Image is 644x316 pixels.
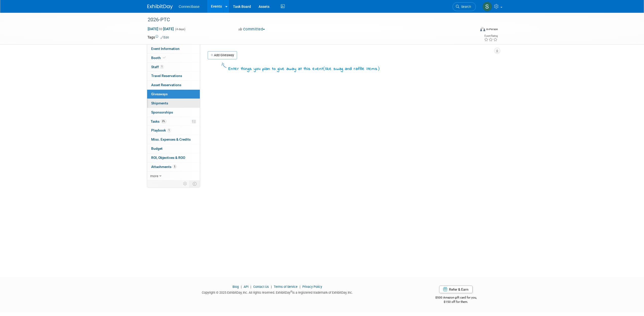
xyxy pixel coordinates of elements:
a: Contact Us [253,285,269,289]
td: Personalize Event Tab Strip [181,180,190,187]
span: Event Information [151,47,180,51]
span: 0% [161,119,166,123]
div: Copyright © 2025 ExhibitDay, Inc. All rights reserved. ExhibitDay is a registered trademark of Ex... [147,289,408,295]
img: Shivani York [482,2,492,11]
span: 5 [173,165,177,169]
td: Toggle Event Tabs [189,180,200,187]
a: Misc. Expenses & Credits [147,135,200,144]
span: Playbook [151,128,171,132]
span: ( [323,66,325,71]
button: Committed [237,27,267,32]
img: Format-Inperson.png [480,27,485,31]
span: | [298,285,302,289]
div: $500 Amazon gift card for you, [415,292,497,304]
span: more [150,174,158,178]
span: Travel Reservations [151,74,182,78]
span: | [240,285,243,289]
div: Event Rating [484,35,498,37]
span: Attachments [151,165,177,169]
span: | [270,285,273,289]
a: Booth [147,53,200,62]
span: Staff [151,65,164,69]
span: Shipments [151,101,168,105]
a: Terms of Service [274,285,298,289]
img: ExhibitDay [147,4,173,9]
span: Misc. Expenses & Credits [151,137,191,141]
a: Blog [232,285,239,289]
a: Event Information [147,44,200,53]
div: In-Person [486,27,498,31]
span: 1 [160,65,164,69]
a: Asset Reservations [147,81,200,89]
a: Refer & Earn [439,286,473,293]
sup: ® [290,290,292,293]
td: Tags [147,35,169,40]
a: Shipments [147,99,200,108]
i: Booth reservation complete [163,56,166,59]
a: ROI, Objectives & ROO [147,153,200,162]
span: Giveaways [151,92,168,96]
a: Edit [161,36,169,39]
span: Connectbase [179,5,200,9]
div: $150 off for them. [415,300,497,304]
span: | [249,285,252,289]
span: Asset Reservations [151,83,181,87]
a: Sponsorships [147,108,200,117]
a: Search [453,2,476,11]
a: Playbook1 [147,126,200,135]
span: to [158,27,163,31]
div: 2026-PTC [146,15,468,24]
span: Booth [151,56,167,60]
span: Sponsorships [151,110,173,114]
span: Budget [151,146,163,151]
a: Tasks0% [147,117,200,126]
span: Search [459,5,471,9]
a: Giveaways [147,90,200,99]
a: more [147,172,200,180]
a: Attachments5 [147,162,200,171]
a: API [244,285,248,289]
a: Staff1 [147,63,200,71]
span: ) [378,66,380,71]
span: 1 [167,128,171,132]
a: Travel Reservations [147,71,200,80]
span: ROI, Objectives & ROO [151,156,185,160]
div: Event Format [446,26,498,34]
a: Add Giveaway [208,51,237,59]
span: [DATE] [DATE] [147,27,174,31]
div: Enter things you plan to give away at this event like swag and raffle items [228,65,380,72]
span: Tasks [151,119,166,123]
span: (4 days) [175,28,185,31]
a: Budget [147,144,200,153]
a: Privacy Policy [302,285,322,289]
